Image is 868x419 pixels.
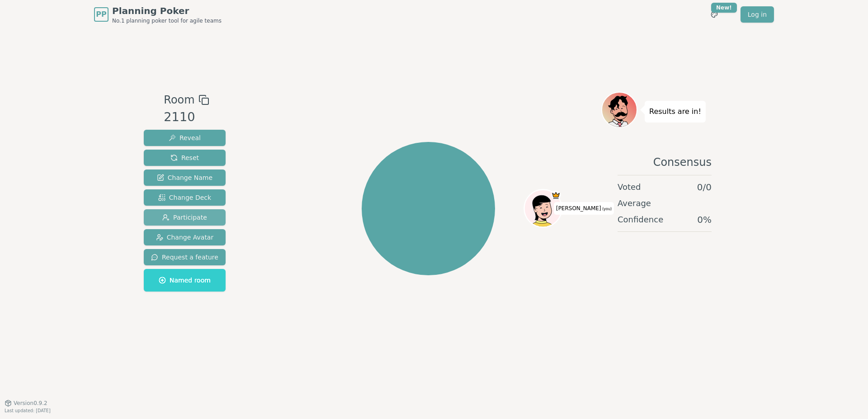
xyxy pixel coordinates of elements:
[697,213,712,226] span: 0 %
[144,130,226,146] button: Reveal
[158,193,211,202] span: Change Deck
[159,276,211,285] span: Named room
[96,9,106,20] span: PP
[697,181,712,193] span: 0 / 0
[14,400,47,407] span: Version 0.9.2
[112,17,222,24] span: No.1 planning poker tool for agile teams
[601,207,612,211] span: (you)
[94,5,222,24] a: PPPlanning PokerNo.1 planning poker tool for agile teams
[162,213,207,222] span: Participate
[649,105,701,118] p: Results are in!
[144,169,226,186] button: Change Name
[706,6,722,23] button: New!
[169,133,201,142] span: Reveal
[144,249,226,265] button: Request a feature
[525,191,561,226] button: Click to change your avatar
[144,150,226,166] button: Reset
[164,108,209,127] div: 2110
[554,202,614,215] span: Click to change your name
[5,408,51,413] span: Last updated: [DATE]
[711,3,737,13] div: New!
[170,153,199,162] span: Reset
[151,253,218,262] span: Request a feature
[741,6,774,23] a: Log in
[618,197,651,210] span: Average
[157,173,212,182] span: Change Name
[618,213,663,226] span: Confidence
[653,155,712,169] span: Consensus
[144,229,226,245] button: Change Avatar
[144,269,226,292] button: Named room
[156,233,214,242] span: Change Avatar
[5,400,47,407] button: Version0.9.2
[618,181,641,193] span: Voted
[164,92,194,108] span: Room
[112,5,222,17] span: Planning Poker
[144,189,226,206] button: Change Deck
[144,209,226,226] button: Participate
[551,191,561,200] span: philipp is the host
